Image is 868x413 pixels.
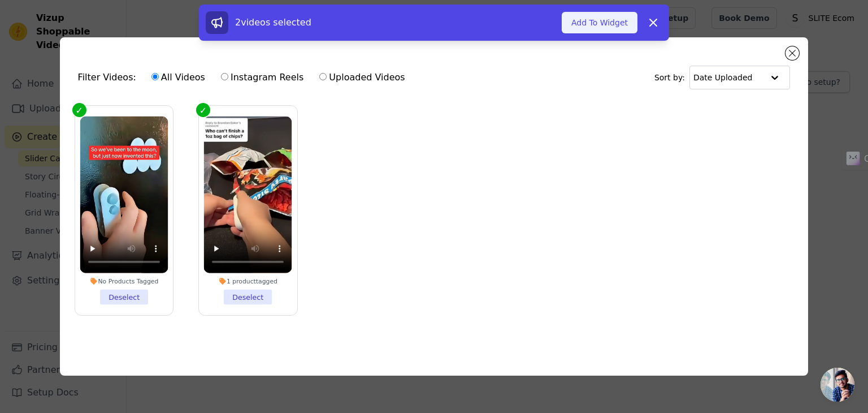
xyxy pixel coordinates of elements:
[562,12,637,33] button: Add To Widget
[319,70,405,85] label: Uploaded Videos
[235,17,311,28] span: 2 videos selected
[785,46,799,60] button: Close modal
[151,70,206,85] label: All Videos
[821,368,854,402] a: Open chat
[80,277,168,285] div: No Products Tagged
[220,70,304,85] label: Instagram Reels
[78,64,411,91] div: Filter Videos:
[654,66,791,89] div: Sort by:
[204,277,292,285] div: 1 product tagged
